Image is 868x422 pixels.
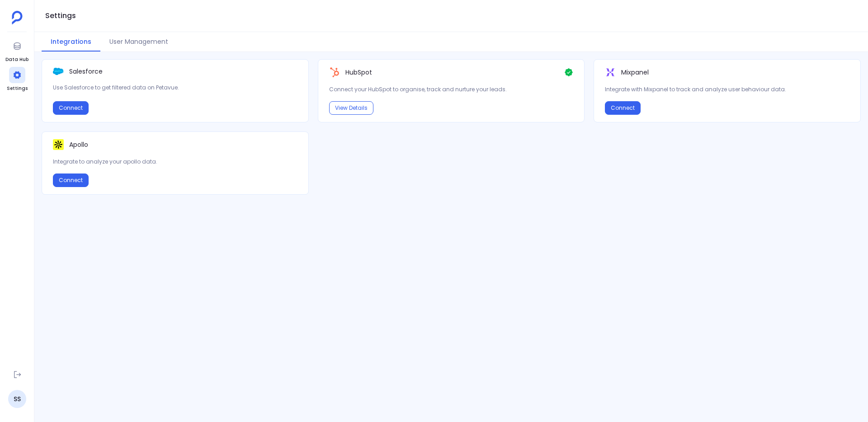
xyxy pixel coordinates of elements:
img: Check Icon [564,67,573,78]
a: Settings [7,67,28,92]
a: SS [8,390,26,408]
button: Connect [605,101,641,115]
a: Data Hub [5,38,28,63]
img: petavue logo [12,11,23,24]
p: Integrate with Mixpanel to track and analyze user behaviour data. [605,85,849,94]
p: Apollo [69,140,88,149]
p: HubSpot [345,68,372,77]
button: Connect [53,173,89,187]
p: Integrate to analyze your apollo data. [53,157,297,166]
button: User Management [100,32,177,52]
span: Data Hub [5,56,28,63]
h1: Settings [45,9,76,22]
button: Connect [53,101,89,115]
button: Integrations [42,32,100,52]
p: Use Salesforce to get filtered data on Petavue. [53,83,297,92]
p: Salesforce [69,67,103,76]
span: Settings [7,85,28,92]
button: View Details [329,101,373,115]
p: Connect your HubSpot to organise, track and nurture your leads. [329,85,574,94]
p: Mixpanel [621,68,649,77]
